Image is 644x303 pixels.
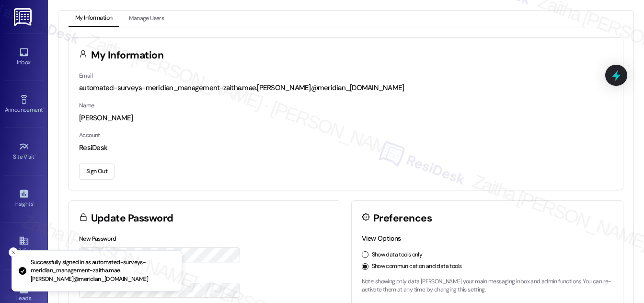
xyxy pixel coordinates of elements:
[5,44,43,70] a: Inbox
[5,186,43,211] a: Insights •
[9,247,18,257] button: Close toast
[79,143,613,153] div: ResiDesk
[79,131,100,139] label: Account
[34,152,36,159] span: •
[31,258,174,284] p: Successfully signed in as automated-surveys-meridian_management-zaitha.mae.[PERSON_NAME]@meridian...
[33,199,34,206] span: •
[362,234,401,243] label: View Options
[91,213,173,223] h3: Update Password
[373,213,432,223] h3: Preferences
[362,278,613,294] p: Note: showing only data [PERSON_NAME] your main messaging inbox and admin functions. You can re-a...
[69,11,119,27] button: My Information
[14,8,34,26] img: ResiDesk Logo
[5,233,43,258] a: Buildings
[79,102,94,109] label: Name
[79,83,613,93] div: automated-surveys-meridian_management-zaitha.mae.[PERSON_NAME]@meridian_[DOMAIN_NAME]
[79,72,92,80] label: Email
[372,251,423,259] label: Show data tools only
[5,139,43,164] a: Site Visit •
[372,262,462,271] label: Show communication and data tools
[79,163,115,180] button: Sign Out
[79,235,116,243] label: New Password
[79,113,613,123] div: [PERSON_NAME]
[91,50,164,60] h3: My Information
[43,105,44,112] span: •
[122,11,171,27] button: Manage Users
